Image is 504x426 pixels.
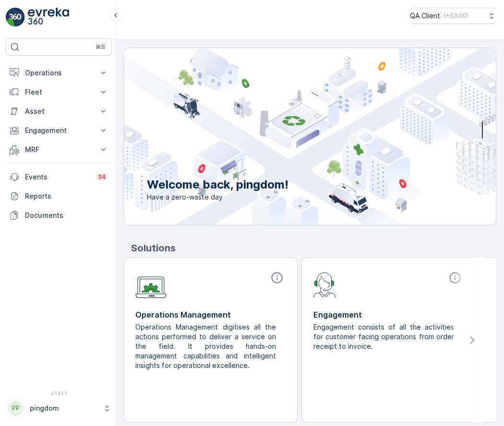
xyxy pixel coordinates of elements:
button: Engagement [6,121,112,140]
p: MRF [25,145,93,154]
button: QA Client(+03:00) [410,8,496,24]
a: Documents [6,206,112,225]
p: Welcome back, pingdom! [147,177,288,192]
p: Solutions [131,241,496,255]
button: PPpingdom [6,398,112,418]
p: Fleet [25,87,93,97]
p: Operations Management [135,309,286,320]
p: Documents [25,211,108,220]
p: Engagement consists of all the activities for customer facing operations from order receipt to in... [313,322,456,351]
a: Reports [6,187,112,206]
p: Operations Management digitises all the actions performed to deliver a service on the field. It p... [135,322,278,370]
button: Asset [6,102,112,121]
a: Events34 [6,167,112,187]
img: logo_light-DOdMpM7g.png [28,8,69,27]
p: 34 [98,173,106,181]
p: ( +03:00 ) [444,12,468,20]
p: Reports [25,191,108,201]
p: pingdom [30,403,98,413]
p: Events [25,172,90,182]
p: QA Client [410,11,440,21]
button: MRF [6,140,112,159]
div: PP [8,401,24,416]
img: module-icon [313,271,336,298]
p: Operations [25,68,93,78]
p: Asset [25,106,93,116]
img: module-icon [135,271,167,298]
button: Operations [6,63,112,83]
button: Fleet [6,83,112,102]
img: city illustration [81,48,496,225]
span: Have a zero-waste day [147,192,288,202]
p: Engagement [25,126,93,135]
p: ⌘B [96,43,105,51]
p: Engagement [313,309,464,320]
span: v 1.51.1 [6,390,112,396]
img: logo [6,8,25,27]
